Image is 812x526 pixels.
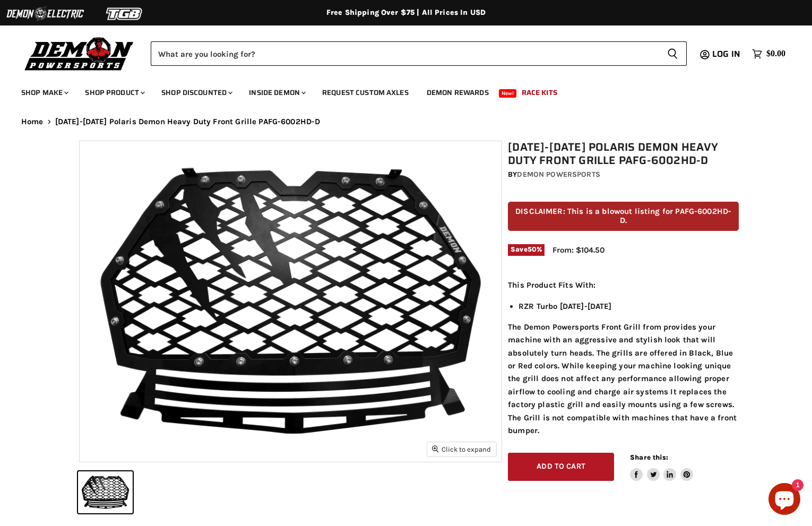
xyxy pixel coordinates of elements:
a: Demon Powersports [517,170,600,179]
a: Log in [707,49,747,59]
p: DISCLAIMER: This is a blowout listing for PAFG-6002HD-D. [508,202,739,231]
inbox-online-store-chat: Shopify online store chat [765,483,804,518]
ul: Main menu [13,77,783,104]
span: New! [499,89,517,98]
img: 2017-2018 Polaris Demon Heavy Duty Front Grille PAFG-6002HD-D [80,141,502,462]
span: Log in [712,47,740,61]
a: Shop Discounted [153,82,239,104]
button: Add to cart [508,453,614,481]
span: From: $104.50 [552,245,604,255]
span: Save % [508,244,545,256]
a: Inside Demon [241,82,312,104]
a: Demon Rewards [419,82,497,104]
a: Shop Make [13,82,75,104]
h1: [DATE]-[DATE] Polaris Demon Heavy Duty Front Grille PAFG-6002HD-D [508,141,739,167]
input: Search [151,41,659,66]
button: 2017-2018 Polaris Demon Heavy Duty Front Grille PAFG-6002HD-D thumbnail [78,471,133,513]
a: Race Kits [514,82,565,104]
aside: Share this: [630,453,693,481]
a: Request Custom Axles [314,82,417,104]
img: Demon Powersports [21,35,137,72]
span: Click to expand [432,445,491,453]
form: Product [151,41,687,66]
span: [DATE]-[DATE] Polaris Demon Heavy Duty Front Grille PAFG-6002HD-D [55,117,321,126]
p: This Product Fits With: [508,279,739,291]
img: TGB Logo 2 [85,4,165,24]
div: by [508,169,739,180]
span: Share this: [630,453,668,461]
button: Search [659,41,687,66]
a: $0.00 [747,46,791,62]
li: RZR Turbo [DATE]-[DATE] [519,300,739,313]
a: Shop Product [77,82,151,104]
div: The Demon Powersports Front Grill from provides your machine with an aggressive and stylish look ... [508,279,739,437]
span: $0.00 [766,49,785,59]
span: 50 [528,245,537,253]
a: Home [21,117,44,126]
span: Add to cart [537,462,585,471]
img: Demon Electric Logo 2 [5,4,85,24]
button: Click to expand [427,442,496,456]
